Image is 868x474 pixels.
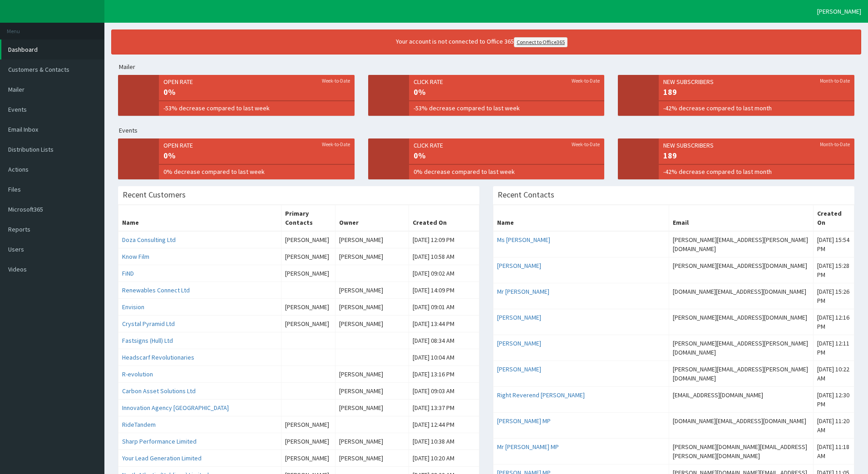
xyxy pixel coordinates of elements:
[122,336,173,345] a: Fastsigns (Hull) Ltd
[163,167,350,176] span: 0% decrease compared to last week
[335,433,409,450] td: [PERSON_NAME]
[669,387,813,413] td: [EMAIL_ADDRESS][DOMAIN_NAME]
[663,104,850,113] span: -42% decrease compared to last month
[409,400,479,416] td: [DATE] 13:37 PM
[8,145,54,153] span: Distribution Lists
[8,185,21,193] span: Files
[497,365,541,373] a: [PERSON_NAME]
[281,450,335,467] td: [PERSON_NAME]
[409,231,479,248] td: [DATE] 12:09 PM
[335,366,409,383] td: [PERSON_NAME]
[663,77,850,86] span: New Subscribers
[281,316,335,332] td: [PERSON_NAME]
[497,417,551,425] a: [PERSON_NAME] MP
[335,248,409,265] td: [PERSON_NAME]
[122,303,144,311] a: Envision
[119,127,861,134] h5: Events
[122,387,196,395] a: Carbon Asset Solutions Ltd
[414,86,600,98] span: 0%
[669,309,813,335] td: [PERSON_NAME][EMAIL_ADDRESS][DOMAIN_NAME]
[497,391,585,399] a: Right Reverend [PERSON_NAME]
[8,225,30,233] span: Reports
[409,316,479,332] td: [DATE] 13:44 PM
[281,231,335,248] td: [PERSON_NAME]
[820,141,850,148] small: Month-to-Date
[414,104,600,113] span: -53% decrease compared to last week
[497,236,550,244] a: Ms [PERSON_NAME]
[122,286,190,294] a: Renewables Connect Ltd
[669,283,813,309] td: [DOMAIN_NAME][EMAIL_ADDRESS][DOMAIN_NAME]
[498,191,554,199] h3: Recent Contacts
[669,335,813,361] td: [PERSON_NAME][EMAIL_ADDRESS][PERSON_NAME][DOMAIN_NAME]
[514,37,567,47] a: Connect to Office365
[8,265,27,273] span: Videos
[335,205,409,232] th: Owner
[122,370,153,378] a: R-evolution
[163,86,350,98] span: 0%
[493,205,669,232] th: Name
[409,205,479,232] th: Created On
[163,141,350,150] span: Open rate
[335,400,409,416] td: [PERSON_NAME]
[414,141,600,150] span: Click rate
[122,353,194,361] a: Headscarf Revolutionaries
[122,420,156,429] a: RideTandem
[813,231,854,257] td: [DATE] 15:54 PM
[8,45,38,54] span: Dashboard
[669,257,813,283] td: [PERSON_NAME][EMAIL_ADDRESS][DOMAIN_NAME]
[409,282,479,299] td: [DATE] 14:09 PM
[322,141,350,148] small: Week-to-Date
[669,361,813,387] td: [PERSON_NAME][EMAIL_ADDRESS][PERSON_NAME][DOMAIN_NAME]
[497,262,541,270] a: [PERSON_NAME]
[663,167,850,176] span: -42% decrease compared to last month
[281,416,335,433] td: [PERSON_NAME]
[497,313,541,321] a: [PERSON_NAME]
[813,387,854,413] td: [DATE] 12:30 PM
[8,85,25,94] span: Mailer
[497,287,549,296] a: Mr [PERSON_NAME]
[813,257,854,283] td: [DATE] 15:28 PM
[223,37,740,47] div: Your account is not connected to Office 365
[8,125,38,133] span: Email Inbox
[281,265,335,282] td: [PERSON_NAME]
[572,141,600,148] small: Week-to-Date
[118,205,281,232] th: Name
[817,7,861,15] span: [PERSON_NAME]
[335,282,409,299] td: [PERSON_NAME]
[122,437,197,445] a: Sharp Performance Limited
[409,416,479,433] td: [DATE] 12:44 PM
[335,231,409,248] td: [PERSON_NAME]
[409,349,479,366] td: [DATE] 10:04 AM
[409,366,479,383] td: [DATE] 13:16 PM
[122,404,229,412] a: Innovation Agency [GEOGRAPHIC_DATA]
[409,383,479,400] td: [DATE] 09:03 AM
[281,248,335,265] td: [PERSON_NAME]
[335,450,409,467] td: [PERSON_NAME]
[669,439,813,464] td: [PERSON_NAME][DOMAIN_NAME][EMAIL_ADDRESS][PERSON_NAME][DOMAIN_NAME]
[414,167,600,176] span: 0% decrease compared to last week
[414,150,600,162] span: 0%
[8,165,29,173] span: Actions
[335,316,409,332] td: [PERSON_NAME]
[663,141,850,150] span: New Subscribers
[813,439,854,464] td: [DATE] 11:18 AM
[813,205,854,232] th: Created On
[123,191,186,199] h3: Recent Customers
[8,205,43,213] span: Microsoft365
[122,269,134,277] a: FiND
[409,433,479,450] td: [DATE] 10:38 AM
[669,231,813,257] td: [PERSON_NAME][EMAIL_ADDRESS][PERSON_NAME][DOMAIN_NAME]
[409,299,479,316] td: [DATE] 09:01 AM
[8,245,24,253] span: Users
[497,443,559,451] a: Mr [PERSON_NAME] MP
[122,236,176,244] a: Doza Consulting Ltd
[497,339,541,347] a: [PERSON_NAME]
[335,299,409,316] td: [PERSON_NAME]
[813,309,854,335] td: [DATE] 12:16 PM
[322,77,350,84] small: Week-to-Date
[820,77,850,84] small: Month-to-Date
[409,332,479,349] td: [DATE] 08:34 AM
[163,150,350,162] span: 0%
[163,104,350,113] span: -53% decrease compared to last week
[163,77,350,86] span: Open rate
